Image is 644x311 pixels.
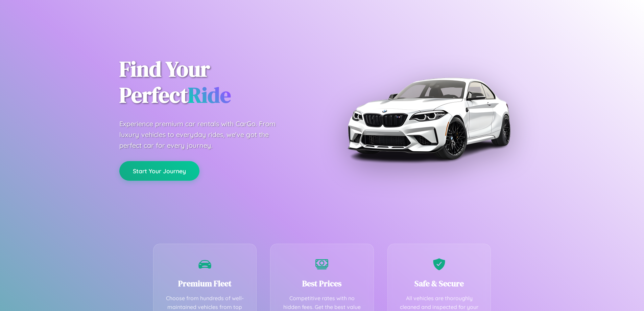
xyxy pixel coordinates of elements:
[119,161,199,181] button: Start Your Journey
[119,56,312,108] h1: Find Your Perfect
[281,278,363,289] h3: Best Prices
[398,278,481,289] h3: Safe & Secure
[344,34,513,203] img: Premium BMW car rental vehicle
[164,278,246,289] h3: Premium Fleet
[188,80,231,110] span: Ride
[119,118,288,151] p: Experience premium car rentals with CarGo. From luxury vehicles to everyday rides, we've got the ...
